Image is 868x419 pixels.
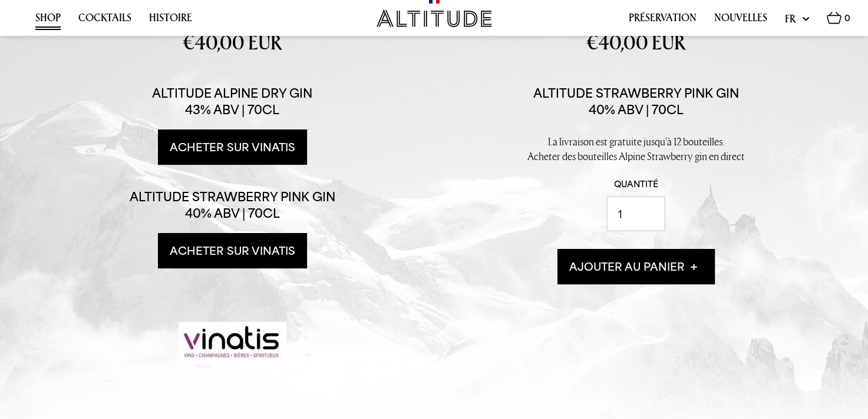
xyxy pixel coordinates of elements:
a: Cocktails [78,12,131,30]
p: La livraison est gratuite jusqu'à 12 bouteilles. [489,134,783,149]
a: Shop [35,12,61,30]
lomoney: €40,00 EUR [183,29,282,56]
img: Basket [827,12,841,24]
p: Altitude Alpine Dry Gin 43% ABV | 70cl [130,85,335,118]
label: Quantité [489,178,783,190]
a: Acheter sur Vinatis [158,233,307,268]
img: icon-plus.svg [691,264,697,270]
p: Altitude Strawberry Pink Gin 40% ABV | 70cl [130,188,335,221]
p: Altitude Strawberry Pink Gin 40% ABV | 70cl [533,85,739,118]
lomoney: €40,00 EUR [586,29,685,56]
a: Acheter sur Vinatis [158,129,307,165]
img: vinatis.jpg [179,322,286,364]
a: Nouvelles [714,12,767,30]
a: 0 [827,12,850,31]
p: Acheter des bouteilles Alpine Strawberry gin en direct [489,149,783,164]
a: Histoire [149,12,192,30]
button: Ajouter au panier [557,249,715,284]
a: Préservation [629,12,697,30]
img: Altitude Gin [377,9,491,27]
